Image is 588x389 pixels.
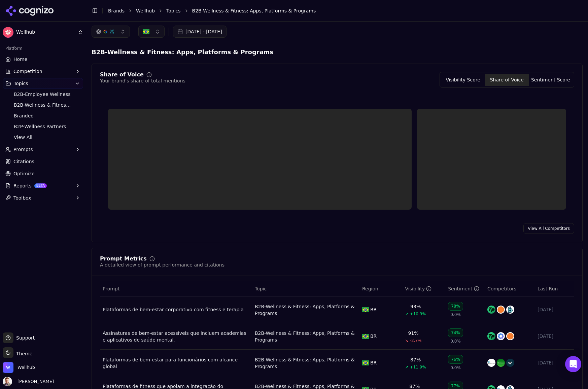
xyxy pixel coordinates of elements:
img: headspace [506,332,514,340]
span: B2P-Wellness Partners [14,123,72,130]
a: B2B-Wellness & Fitness: Apps, Platforms & Programs [255,356,357,370]
span: Reports [13,182,32,189]
a: B2B-Employee Wellness [11,90,75,99]
button: Topics [3,78,83,89]
span: Branded [14,112,72,119]
span: Topics [14,80,28,87]
span: BR [370,306,377,313]
button: Sentiment Score [529,74,573,86]
div: 74% [448,328,463,337]
span: Theme [13,351,32,356]
span: Competition [13,68,42,75]
th: Last Run [535,281,574,296]
button: Visibility Score [441,74,485,86]
a: Wellhub [136,7,155,14]
div: B2B-Wellness & Fitness: Apps, Platforms & Programs [255,330,357,343]
a: B2P-Wellness Partners [11,122,75,131]
div: Prompt Metrics [100,256,147,261]
span: B2B-Employee Wellness [14,91,72,98]
button: Open organization switcher [3,362,35,373]
th: Region [359,281,403,296]
a: Home [3,54,83,65]
span: +10.9% [410,311,426,317]
span: ↘ [405,338,409,343]
div: [DATE] [538,333,572,340]
img: wellable [487,359,495,367]
a: Brands [108,8,125,13]
span: 0.0% [450,339,461,344]
span: +11.9% [410,364,426,370]
button: Prompts [3,144,83,155]
div: A detailed view of prompt performance and citations [100,261,224,268]
th: Prompt [100,281,252,296]
img: calm [497,332,505,340]
nav: breadcrumb [108,7,569,14]
button: Share of Voice [485,74,529,86]
span: BR [370,333,377,340]
a: B2B-Wellness & Fitness: Apps, Platforms & Programs [255,303,357,317]
img: headspace [497,306,505,314]
span: Region [362,285,378,292]
img: totalpass [487,306,495,314]
a: Optimize [3,168,83,179]
img: BR flag [362,334,369,339]
span: Wellhub [18,364,35,370]
div: Share of Voice [100,72,144,77]
span: BETA [34,183,47,188]
button: Toolbox [3,192,83,203]
div: Sentiment [448,285,479,292]
span: B2B-Wellness & Fitness: Apps, Platforms & Programs [14,102,72,108]
a: B2B-Wellness & Fitness: Apps, Platforms & Programs [11,100,75,110]
button: [DATE] - [DATE] [173,26,227,38]
span: Citations [13,158,34,165]
a: Plataformas de bem-estar corporativo com fitness e terapia [103,306,249,313]
th: Competitors [485,281,535,296]
span: Support [13,334,35,341]
span: Topic [255,285,267,292]
img: woliba [506,359,514,367]
span: 0.0% [450,312,461,317]
img: Brazil [143,28,149,35]
div: 93% [410,303,421,310]
div: 78% [448,302,463,311]
span: ↗ [405,311,409,317]
th: brandMentionRate [403,281,446,296]
img: BR flag [362,360,369,365]
a: Citations [3,156,83,167]
img: Wellhub [3,362,13,373]
img: Chris Dean [3,377,12,386]
img: BR flag [362,307,369,312]
div: [DATE] [538,359,572,366]
button: ReportsBETA [3,180,83,191]
a: View All Competitors [523,223,574,234]
img: burnalong [506,306,514,314]
span: Home [13,56,27,63]
span: Competitors [487,285,516,292]
div: Your brand's share of total mentions [100,77,185,84]
img: Wellhub [3,27,13,38]
button: Competition [3,66,83,77]
span: Prompts [13,146,33,153]
span: ↗ [405,364,409,370]
span: Prompt [103,285,119,292]
span: View All [14,134,72,141]
th: sentiment [445,281,485,296]
span: Toolbox [13,194,31,201]
a: Topics [166,7,181,14]
th: Topic [252,281,359,296]
div: 91% [408,330,418,337]
span: [PERSON_NAME] [15,379,54,385]
span: -2.7% [410,338,422,343]
div: Assinaturas de bem-estar acessíveis que incluem academias e aplicativos de saúde mental. [103,330,249,343]
button: Open user button [3,377,54,386]
div: Open Intercom Messenger [565,356,581,372]
div: Visibility [405,285,432,292]
span: B2B-Wellness & Fitness: Apps, Platforms & Programs [92,46,285,58]
div: 87% [410,356,421,363]
span: 0.0% [450,365,461,370]
a: Plataformas de bem-estar para funcionários com alcance global [103,356,249,370]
